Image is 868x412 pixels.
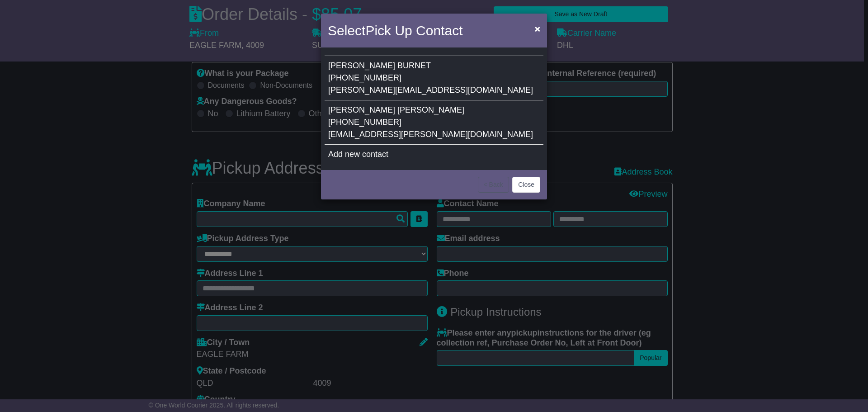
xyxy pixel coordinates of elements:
[328,61,395,70] span: [PERSON_NAME]
[478,177,509,193] button: < Back
[328,20,462,41] h4: Select
[397,61,431,70] span: BURNET
[328,118,401,127] span: [PHONE_NUMBER]
[512,177,540,193] button: Close
[365,23,412,38] span: Pick Up
[397,105,464,114] span: [PERSON_NAME]
[328,130,533,139] span: [EMAIL_ADDRESS][PERSON_NAME][DOMAIN_NAME]
[535,24,540,34] span: ×
[328,85,533,95] span: [PERSON_NAME][EMAIL_ADDRESS][DOMAIN_NAME]
[328,150,388,159] span: Add new contact
[530,19,545,38] button: Close
[328,73,401,82] span: [PHONE_NUMBER]
[416,23,462,38] span: Contact
[328,105,395,114] span: [PERSON_NAME]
